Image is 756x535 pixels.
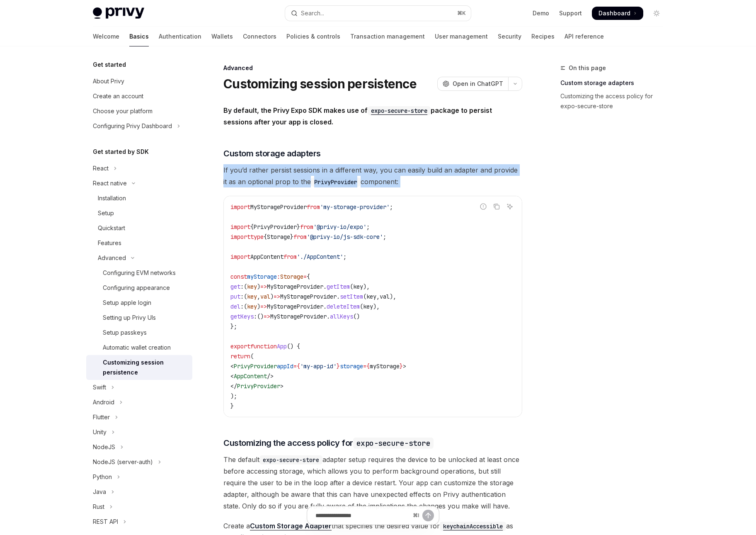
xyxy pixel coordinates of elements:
[86,469,192,484] button: Toggle Python section
[240,303,244,310] span: :
[93,382,106,392] div: Swift
[230,362,234,370] span: <
[86,499,192,514] button: Toggle Rust section
[337,293,340,300] span: .
[103,268,176,278] div: Configuring EVM networks
[98,208,114,218] div: Setup
[286,27,340,46] a: Policies & controls
[103,357,187,377] div: Customizing session persistence
[86,265,192,280] a: Configuring EVM networks
[86,191,192,206] a: Installation
[250,353,254,360] span: (
[230,283,240,290] span: get
[353,313,360,320] span: ()
[129,27,149,46] a: Basics
[86,176,192,191] button: Toggle React native section
[86,355,192,380] a: Customizing session persistence
[340,293,363,300] span: setItem
[240,293,244,300] span: :
[290,233,293,241] span: }
[223,164,522,187] span: If you’d rather persist sessions in a different way, you can easily build an adapter and provide ...
[86,89,192,104] a: Create an account
[247,283,257,290] span: key
[257,293,260,300] span: ,
[257,313,264,320] span: ()
[230,253,250,260] span: import
[86,395,192,410] button: Toggle Android section
[93,517,118,527] div: REST API
[264,233,267,241] span: {
[363,362,366,370] span: =
[257,283,260,290] span: )
[403,362,406,370] span: >
[363,283,370,290] span: ),
[86,425,192,440] button: Toggle Unity section
[86,380,192,395] button: Toggle Swift section
[337,362,340,370] span: }
[93,91,143,101] div: Create an account
[223,437,434,449] span: Customizing the access policy for
[86,119,192,134] button: Toggle Configuring Privy Dashboard section
[297,253,343,260] span: './AppContent'
[559,9,582,17] a: Support
[250,203,307,211] span: MyStorageProvider
[223,76,417,91] h1: Customizing session persistence
[257,303,260,310] span: )
[230,353,250,360] span: return
[366,223,370,231] span: ;
[223,106,492,126] strong: By default, the Privy Expo SDK makes use of package to persist sessions after your app is closed.
[86,455,192,469] button: Toggle NodeJS (server-auth) section
[86,484,192,499] button: Toggle Java section
[650,7,663,20] button: Toggle dark mode
[274,293,280,300] span: =>
[301,8,324,18] div: Search...
[267,303,323,310] span: MyStorageProvider
[93,121,172,131] div: Configuring Privy Dashboard
[230,323,237,330] span: };
[376,293,380,300] span: ,
[86,206,192,221] a: Setup
[569,63,606,73] span: On this page
[267,372,274,380] span: />
[260,303,267,310] span: =>
[230,203,250,211] span: import
[86,325,192,340] a: Setup passkeys
[457,10,466,17] span: ⌘ K
[86,514,192,529] button: Toggle REST API section
[360,303,363,310] span: (
[93,147,149,157] h5: Get started by SDK
[390,203,393,211] span: ;
[86,310,192,325] a: Setting up Privy UIs
[93,427,107,437] div: Unity
[93,76,124,86] div: About Privy
[297,362,300,370] span: {
[250,343,277,350] span: function
[330,313,353,320] span: allKeys
[366,362,370,370] span: {
[93,502,104,512] div: Rust
[230,313,254,320] span: getKeys
[300,223,313,231] span: from
[103,313,156,323] div: Setting up Privy UIs
[211,27,233,46] a: Wallets
[93,60,126,70] h5: Get started
[159,27,201,46] a: Authentication
[230,223,250,231] span: import
[533,9,549,17] a: Demo
[93,472,112,482] div: Python
[350,27,425,46] a: Transaction management
[86,250,192,265] button: Toggle Advanced section
[244,283,247,290] span: (
[93,457,153,467] div: NodeJS (server-auth)
[230,402,234,410] span: }
[303,273,307,280] span: =
[313,223,366,231] span: '@privy-io/expo'
[103,343,171,353] div: Automatic wallet creation
[363,303,373,310] span: key
[380,293,390,300] span: val
[230,293,240,300] span: put
[478,201,489,212] button: Report incorrect code
[230,382,237,390] span: </
[93,397,114,407] div: Android
[598,9,630,17] span: Dashboard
